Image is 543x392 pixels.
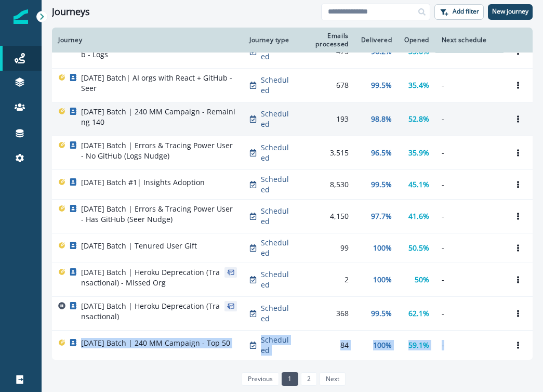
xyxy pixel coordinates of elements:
[510,272,526,288] button: Options
[415,275,429,285] p: 50%
[510,177,526,192] button: Options
[239,372,346,386] ul: Pagination
[442,340,497,350] p: -
[249,36,292,44] div: Journey type
[408,148,429,158] p: 35.9%
[81,73,237,94] p: [DATE] Batch| AI orgs with React + GitHub - Seer
[371,80,392,90] p: 99.5%
[301,372,317,386] a: Page 2
[52,297,533,331] a: [DATE] Batch | Heroku Deprecation (Transactional)Scheduled36899.5%62.1%-Options
[371,308,392,319] p: 99.5%
[304,32,349,48] div: Emails processed
[408,211,429,221] p: 41.6%
[510,145,526,161] button: Options
[442,179,497,190] p: -
[510,77,526,93] button: Options
[261,142,292,163] p: Scheduled
[442,80,497,90] p: -
[81,107,237,127] p: [DATE] Batch | 240 MM Campaign - Remaining 140
[81,241,197,251] p: [DATE] Batch | Tenured User Gift
[442,243,497,253] p: -
[404,36,429,44] div: Opened
[261,206,292,227] p: Scheduled
[442,308,497,319] p: -
[261,238,292,258] p: Scheduled
[52,263,533,297] a: [DATE] Batch | Heroku Deprecation (Transactional) - Missed OrgScheduled2100%50%-Options
[81,177,205,188] p: [DATE] Batch #1| Insights Adoption
[304,148,349,158] div: 3,515
[510,240,526,256] button: Options
[492,8,528,15] p: New journey
[304,243,349,253] div: 99
[408,243,429,253] p: 50.5%
[304,114,349,124] div: 193
[442,36,497,44] div: Next schedule
[52,102,533,136] a: [DATE] Batch | 240 MM Campaign - Remaining 140Scheduled19398.8%52.8%-Options
[371,148,392,158] p: 96.5%
[361,36,392,44] div: Delivered
[408,308,429,319] p: 62.1%
[442,114,497,124] p: -
[58,36,237,44] div: Journey
[408,340,429,350] p: 59.1%
[408,179,429,190] p: 45.1%
[81,204,237,225] p: [DATE] Batch | Errors & Tracing Power User - Has GitHub (Seer Nudge)
[261,303,292,324] p: Scheduled
[81,338,230,348] p: [DATE] Batch | 240 MM Campaign - Top 50
[510,111,526,127] button: Options
[261,335,292,356] p: Scheduled
[371,114,392,124] p: 98.8%
[304,179,349,190] div: 8,530
[52,136,533,170] a: [DATE] Batch | Errors & Tracing Power User - No GitHub (Logs Nudge)Scheduled3,51596.5%35.9%-Options
[304,275,349,285] div: 2
[442,148,497,158] p: -
[510,306,526,321] button: Options
[371,179,392,190] p: 99.5%
[52,6,90,18] h1: Journeys
[510,337,526,353] button: Options
[304,340,349,350] div: 84
[282,372,298,386] a: Page 1 is your current page
[81,301,220,322] p: [DATE] Batch | Heroku Deprecation (Transactional)
[373,275,392,285] p: 100%
[261,269,292,290] p: Scheduled
[304,308,349,319] div: 368
[320,372,346,386] a: Next page
[261,75,292,96] p: Scheduled
[408,114,429,124] p: 52.8%
[261,174,292,195] p: Scheduled
[510,208,526,224] button: Options
[373,340,392,350] p: 100%
[52,200,533,233] a: [DATE] Batch | Errors & Tracing Power User - Has GitHub (Seer Nudge)Scheduled4,15097.7%41.6%-Options
[14,9,28,24] img: Inflection
[453,8,479,15] p: Add filter
[52,170,533,200] a: [DATE] Batch #1| Insights AdoptionScheduled8,53099.5%45.1%-Options
[408,80,429,90] p: 35.4%
[81,267,220,288] p: [DATE] Batch | Heroku Deprecation (Transactional) - Missed Org
[442,211,497,221] p: -
[304,80,349,90] div: 678
[373,243,392,253] p: 100%
[304,211,349,221] div: 4,150
[488,4,533,20] button: New journey
[371,211,392,221] p: 97.7%
[442,275,497,285] p: -
[434,4,484,20] button: Add filter
[52,69,533,102] a: [DATE] Batch| AI orgs with React + GitHub - SeerScheduled67899.5%35.4%-Options
[52,331,533,360] a: [DATE] Batch | 240 MM Campaign - Top 50Scheduled84100%59.1%-Options
[52,233,533,263] a: [DATE] Batch | Tenured User GiftScheduled99100%50.5%-Options
[261,109,292,129] p: Scheduled
[81,140,237,161] p: [DATE] Batch | Errors & Tracing Power User - No GitHub (Logs Nudge)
